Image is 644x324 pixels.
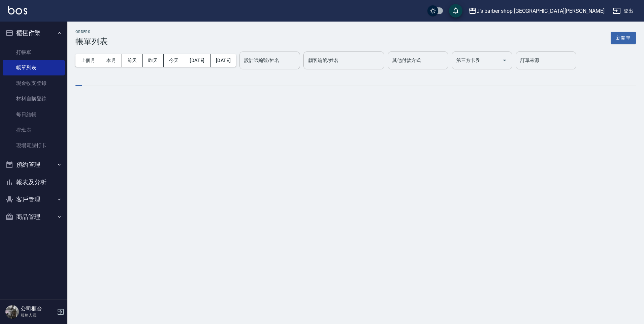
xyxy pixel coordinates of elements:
[3,91,65,106] a: 材料自購登錄
[5,305,19,319] img: Person
[611,34,636,41] a: 新開單
[101,54,122,67] button: 本月
[3,208,65,226] button: 商品管理
[184,54,210,67] button: [DATE]
[21,305,55,312] h5: 公司櫃台
[75,30,108,34] h2: ORDERS
[3,191,65,208] button: 客戶管理
[143,54,164,67] button: 昨天
[75,54,101,67] button: 上個月
[211,54,236,67] button: [DATE]
[122,54,143,67] button: 前天
[449,4,462,18] button: save
[3,75,65,91] a: 現金收支登錄
[3,44,65,60] a: 打帳單
[3,24,65,42] button: 櫃檯作業
[3,138,65,153] a: 現場電腦打卡
[3,173,65,191] button: 報表及分析
[3,156,65,173] button: 預約管理
[75,37,108,46] h3: 帳單列表
[3,107,65,122] a: 每日結帳
[499,55,510,66] button: Open
[611,32,636,44] button: 新開單
[466,4,607,18] button: J’s barber shop [GEOGRAPHIC_DATA][PERSON_NAME]
[8,6,27,14] img: Logo
[610,5,636,17] button: 登出
[477,7,605,15] div: J’s barber shop [GEOGRAPHIC_DATA][PERSON_NAME]
[21,312,55,318] p: 服務人員
[3,122,65,138] a: 排班表
[3,60,65,75] a: 帳單列表
[164,54,185,67] button: 今天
